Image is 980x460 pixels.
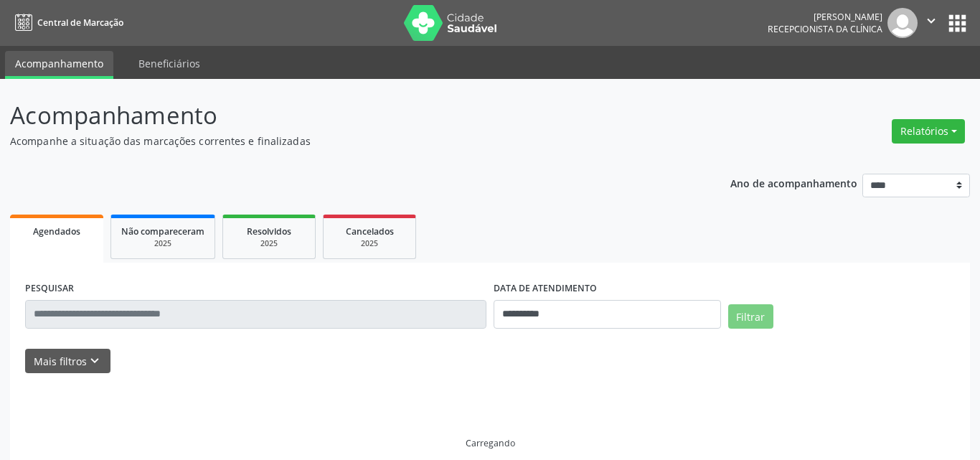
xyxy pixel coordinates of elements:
span: Não compareceram [121,225,204,238]
span: Agendados [33,225,80,238]
a: Beneficiários [128,51,210,76]
div: Carregando [466,437,515,449]
button: Mais filtroskeyboard_arrow_down [25,349,110,374]
p: Acompanhamento [10,98,682,133]
span: Central de Marcação [37,17,123,29]
div: 2025 [121,238,204,249]
label: PESQUISAR [25,278,74,300]
span: Resolvidos [247,225,291,238]
button: apps [945,11,970,36]
p: Ano de acompanhamento [730,174,857,192]
button: Relatórios [892,119,965,144]
p: Acompanhe a situação das marcações correntes e finalizadas [10,133,682,149]
i: keyboard_arrow_down [87,353,103,369]
button: Filtrar [728,304,773,329]
span: Cancelados [346,225,394,238]
i:  [923,13,939,29]
div: 2025 [233,238,305,249]
img: img [887,8,918,38]
span: Recepcionista da clínica [768,23,882,35]
label: DATA DE ATENDIMENTO [494,278,597,300]
button:  [918,8,945,38]
div: [PERSON_NAME] [768,11,882,23]
a: Acompanhamento [5,51,113,79]
a: Central de Marcação [10,11,123,34]
div: 2025 [334,238,405,249]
